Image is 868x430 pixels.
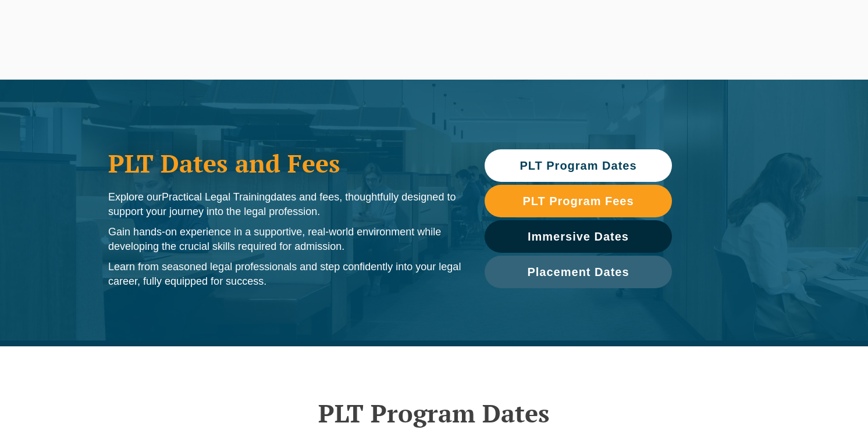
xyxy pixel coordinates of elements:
span: PLT Program Dates [520,160,636,171]
span: Practical Legal Training [162,191,271,203]
span: Immersive Dates [528,231,629,242]
p: Learn from seasoned legal professionals and step confidently into your legal career, fully equipp... [108,260,461,289]
a: Immersive Dates [485,220,672,253]
a: PLT Program Dates [485,149,672,182]
h1: PLT Dates and Fees [108,149,461,178]
h2: PLT Program Dates [102,399,766,428]
p: Gain hands-on experience in a supportive, real-world environment while developing the crucial ski... [108,225,461,254]
span: PLT Program Fees [522,195,634,207]
p: Explore our dates and fees, thoughtfully designed to support your journey into the legal profession. [108,190,461,219]
span: Placement Dates [527,266,629,278]
a: PLT Program Fees [485,185,672,217]
a: Placement Dates [485,256,672,288]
